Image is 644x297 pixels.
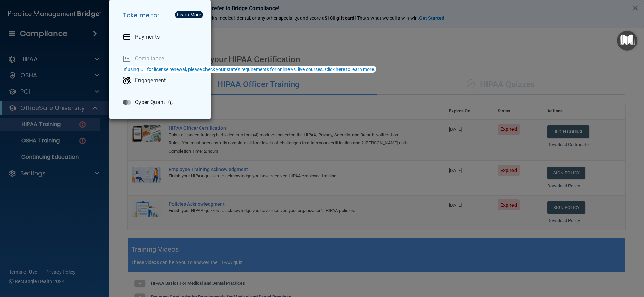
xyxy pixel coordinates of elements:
a: Payments [117,28,205,47]
button: Open Resource Center [617,31,637,51]
a: Cyber Quant [117,93,205,112]
button: Learn More [175,11,203,18]
a: Engagement [117,71,205,90]
div: If using CE for license renewal, please check your state's requirements for online vs. live cours... [123,67,375,72]
p: Payments [135,34,160,40]
p: Cyber Quant [135,99,165,106]
h5: Take me to: [117,6,205,25]
p: Engagement [135,77,166,84]
button: If using CE for license renewal, please check your state's requirements for online vs. live cours... [122,66,376,73]
a: Compliance [117,49,205,68]
div: Learn More [177,12,201,17]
